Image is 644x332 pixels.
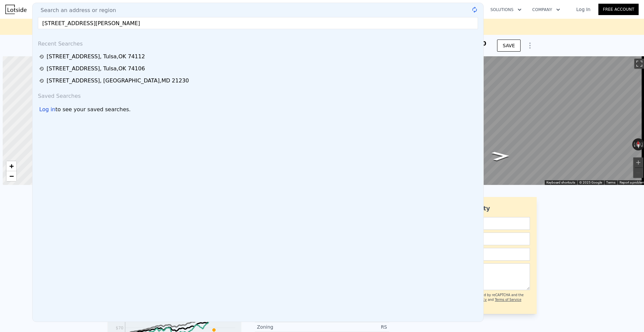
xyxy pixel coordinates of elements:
span: to see your saved searches. [55,106,130,114]
div: Log in [39,106,55,114]
button: Show Options [523,39,537,52]
button: Zoom out [633,168,643,178]
button: Solutions [485,4,527,16]
a: [STREET_ADDRESS], Tulsa,OK 74112 [39,53,479,61]
div: [STREET_ADDRESS] , [GEOGRAPHIC_DATA] , MD 21230 [47,77,189,85]
span: Search an address or region [35,6,116,14]
span: + [9,162,14,170]
div: Saved Searches [35,87,481,103]
a: Zoom in [6,161,16,171]
button: Keyboard shortcuts [546,180,575,185]
span: − [9,172,14,180]
a: Zoom out [6,171,16,181]
a: Terms (opens in new tab) [606,181,615,184]
button: Reset the view [635,138,641,150]
div: RS [322,324,387,330]
button: Zoom in [633,157,643,168]
div: [STREET_ADDRESS] , Tulsa , OK 74112 [47,53,145,61]
a: Free Account [598,4,639,15]
div: [STREET_ADDRESS] , Tulsa , OK 74106 [47,65,145,73]
button: Company [527,4,566,16]
button: Rotate counterclockwise [632,138,636,150]
path: Go East, E 4th Pl [484,149,518,163]
span: © 2025 Google [579,181,602,184]
a: Terms of Service [495,298,521,302]
a: [STREET_ADDRESS], Tulsa,OK 74106 [39,65,479,73]
input: Enter an address, city, region, neighborhood or zip code [38,17,478,29]
button: SAVE [497,40,521,52]
div: This site is protected by reCAPTCHA and the Google and apply. [452,293,530,307]
div: Zoning [257,324,322,330]
div: Recent Searches [35,35,481,51]
tspan: $70 [116,326,123,330]
a: Log In [568,6,598,13]
img: Lotside [5,5,26,14]
a: [STREET_ADDRESS], [GEOGRAPHIC_DATA],MD 21230 [39,77,479,85]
